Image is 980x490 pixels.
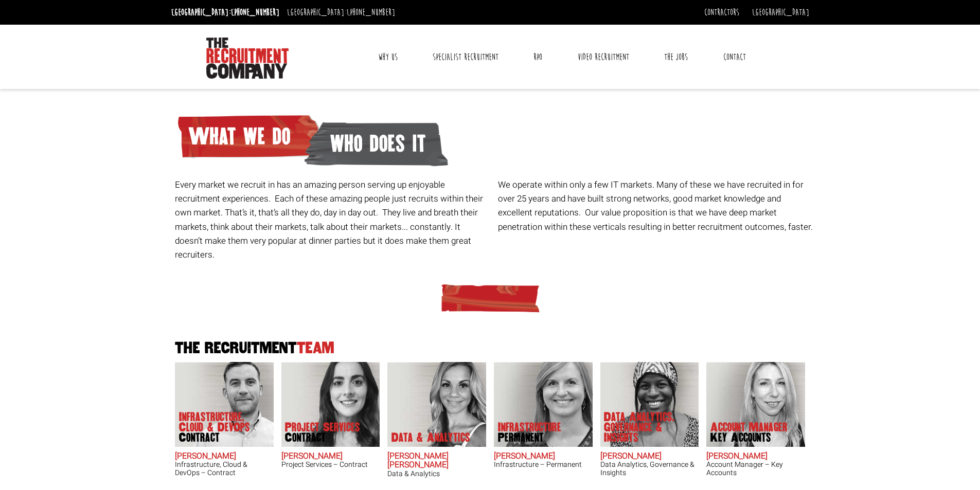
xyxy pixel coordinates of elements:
[281,461,380,468] h3: Project Services – Contract
[604,412,686,443] p: Data Analytics, Governance & Insights
[600,362,699,447] img: Chipo Riva does Data Analytics, Governance & Insights
[285,432,360,443] span: Contract
[710,432,788,443] span: Key Accounts
[370,44,405,70] a: Why Us
[526,44,550,70] a: RPO
[281,362,380,447] img: Claire Sheerin does Project Services Contract
[498,422,561,443] p: Infrastructure
[175,452,274,461] h2: [PERSON_NAME]
[706,362,805,447] img: Frankie Gaffney's our Account Manager Key Accounts
[281,452,380,461] h2: [PERSON_NAME]
[179,432,261,443] span: Contract
[387,362,486,447] img: Anna-Maria Julie does Data & Analytics
[600,452,699,461] h2: [PERSON_NAME]
[175,461,274,477] h3: Infrastructure, Cloud & DevOps – Contract
[494,452,593,461] h2: [PERSON_NAME]
[387,470,486,478] h3: Data & Analytics
[297,339,334,356] span: Team
[752,7,809,18] a: [GEOGRAPHIC_DATA]
[570,44,637,70] a: Video Recruitment
[706,452,805,461] h2: [PERSON_NAME]
[171,340,809,356] h2: The Recruitment
[175,362,274,447] img: Adam Eshet does Infrastructure, Cloud & DevOps Contract
[231,7,279,18] a: [PHONE_NUMBER]
[387,452,486,470] h2: [PERSON_NAME] [PERSON_NAME]
[600,461,699,477] h3: Data Analytics, Governance & Insights
[494,362,593,447] img: Amanda Evans's Our Infrastructure Permanent
[175,178,490,262] p: Every market we recruit in has an amazing person serving up enjoyable recruitment experiences. Ea...
[704,7,739,18] a: Contractors
[498,178,813,234] p: We operate within only a few IT markets. Many of these we have recruited in for over 25 years and...
[391,432,470,443] p: Data & Analytics
[347,7,395,18] a: [PHONE_NUMBER]
[716,44,754,70] a: Contact
[498,432,561,443] span: Permanent
[285,422,360,443] p: Project Services
[811,221,813,233] span: .
[169,4,282,21] li: [GEOGRAPHIC_DATA]:
[179,412,261,443] p: Infrastructure, Cloud & DevOps
[425,44,506,70] a: Specialist Recruitment
[656,44,696,70] a: The Jobs
[494,461,593,468] h3: Infrastructure – Permanent
[706,461,805,477] h3: Account Manager – Key Accounts
[284,4,398,21] li: [GEOGRAPHIC_DATA]:
[206,38,289,79] img: The Recruitment Company
[710,422,788,443] p: Account Manager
